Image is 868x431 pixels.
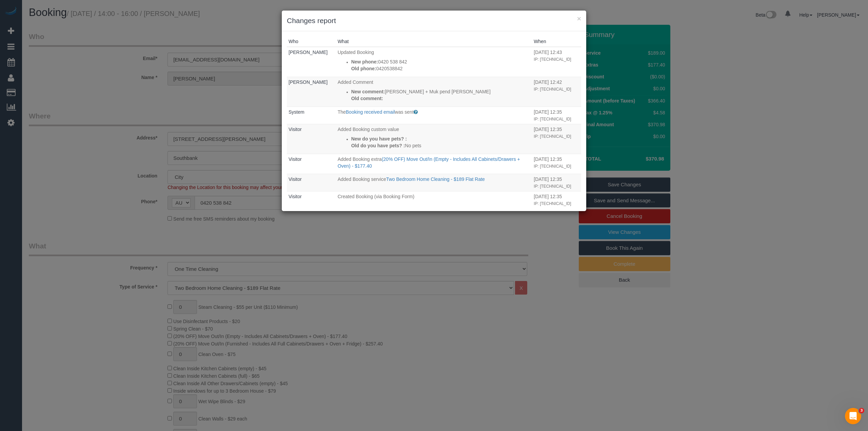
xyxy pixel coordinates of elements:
td: What [336,174,532,191]
a: Visitor [289,156,302,162]
sui-modal: Changes report [282,11,586,211]
td: Who [287,47,336,77]
small: IP: [TECHNICAL_ID] [534,134,571,139]
a: Visitor [289,194,302,199]
strong: New comment: [351,89,385,94]
td: When [532,47,581,77]
td: When [532,191,581,209]
strong: Old phone: [351,66,376,71]
td: Who [287,124,336,154]
td: Who [287,191,336,209]
td: When [532,154,581,174]
td: What [336,124,532,154]
p: 0420538842 [351,65,531,72]
iframe: Intercom live chat [845,408,861,424]
small: IP: [TECHNICAL_ID] [534,117,571,121]
td: What [336,191,532,209]
small: IP: [TECHNICAL_ID] [534,201,571,206]
span: Added Booking custom value [338,127,399,132]
strong: New phone: [351,59,378,64]
a: Booking received email [346,109,395,115]
h3: Changes report [287,16,581,26]
button: × [577,15,581,22]
span: The [338,109,346,115]
th: Who [287,36,336,47]
td: What [336,107,532,124]
p: 0420 538 842 [351,58,531,65]
td: When [532,77,581,107]
p: [PERSON_NAME] + Muk pend [PERSON_NAME] [351,88,531,95]
th: What [336,36,532,47]
span: Added Comment [338,79,373,85]
a: (20% OFF) Move Out/In (Empty - Includes All Cabinets/Drawers + Oven) - $177.40 [338,156,520,169]
p: No pets [351,142,531,149]
a: [PERSON_NAME] [289,79,328,85]
td: When [532,174,581,191]
td: Who [287,174,336,191]
span: Added Booking service [338,176,386,182]
td: Who [287,154,336,174]
small: IP: [TECHNICAL_ID] [534,87,571,92]
th: When [532,36,581,47]
td: Who [287,107,336,124]
small: IP: [TECHNICAL_ID] [534,57,571,62]
a: [PERSON_NAME] [289,50,328,55]
strong: Old do you have pets? : [351,143,405,148]
a: System [289,109,304,115]
span: Added Booking extra [338,156,382,162]
td: Who [287,77,336,107]
td: What [336,77,532,107]
span: Updated Booking [338,50,374,55]
a: Two Bedroom Home Cleaning - $189 Flat Rate [386,176,485,182]
strong: Old comment: [351,96,383,101]
span: Created Booking (via Booking Form) [338,194,414,199]
small: IP: [TECHNICAL_ID] [534,164,571,169]
span: 3 [859,408,864,413]
a: Visitor [289,127,302,132]
td: What [336,47,532,77]
td: When [532,107,581,124]
td: What [336,154,532,174]
small: IP: [TECHNICAL_ID] [534,184,571,189]
span: was sent [395,109,414,115]
a: Visitor [289,176,302,182]
strong: New do you have pets? : [351,136,407,142]
td: When [532,124,581,154]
